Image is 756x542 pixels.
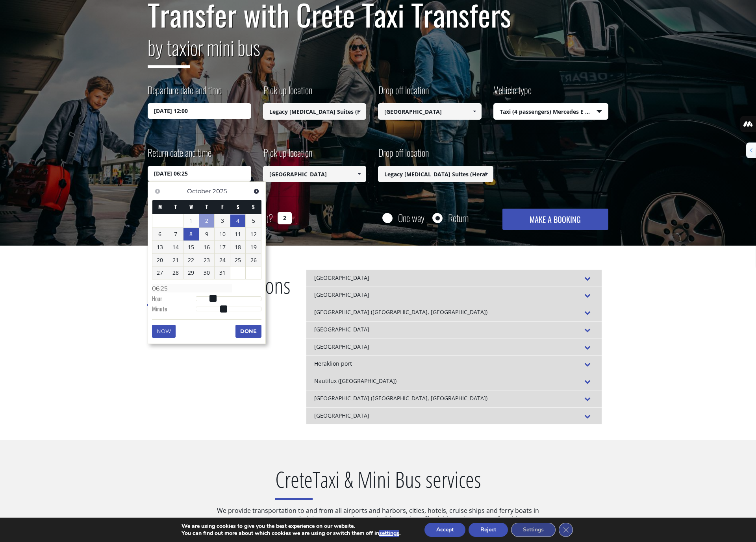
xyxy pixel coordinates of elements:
a: 12 [246,228,261,240]
a: 30 [199,266,215,279]
a: 29 [183,266,199,279]
a: 18 [230,241,246,253]
a: 10 [215,228,230,240]
a: 24 [215,254,230,266]
h2: or mini bus [148,31,608,74]
button: MAKE A BOOKING [502,209,608,230]
label: Return date and time [148,146,211,166]
a: 14 [168,241,183,253]
a: Show All Items [480,166,493,182]
a: 8 [183,228,199,240]
span: Taxi (4 passengers) Mercedes E Class [494,104,608,120]
a: Show All Items [468,103,481,120]
span: 2025 [213,187,227,195]
a: 25 [230,254,246,266]
div: Nautilux ([GEOGRAPHIC_DATA]) [306,373,602,390]
dt: Hour [152,294,196,305]
label: Pick up location [263,83,312,103]
input: Select drop-off location [378,166,493,182]
div: [GEOGRAPHIC_DATA] [306,270,602,287]
label: Pick up location [263,146,312,166]
a: 2 [199,214,215,228]
a: 20 [152,254,168,266]
div: [GEOGRAPHIC_DATA] [306,339,602,356]
button: settings [379,530,399,537]
div: [GEOGRAPHIC_DATA] [306,407,602,425]
span: 1 [183,215,199,227]
input: Select drop-off location [378,103,482,120]
div: [GEOGRAPHIC_DATA] ([GEOGRAPHIC_DATA], [GEOGRAPHIC_DATA]) [306,304,602,321]
p: We are using cookies to give you the best experience on our website. [182,523,400,530]
a: 28 [168,266,183,279]
div: [GEOGRAPHIC_DATA] [306,321,602,339]
button: Settings [511,523,556,537]
a: 5 [246,215,261,227]
p: We provide transportation to and from all airports and harbors, cities, hotels, cruise ships and ... [201,506,555,531]
a: 21 [168,254,183,266]
label: Drop off location [378,146,429,166]
h2: Taxi & Mini Bus services [201,464,555,506]
a: 11 [230,228,246,240]
span: Sunday [252,203,255,211]
span: Thursday [206,203,208,211]
span: Saturday [237,203,239,211]
a: 23 [199,254,215,266]
span: Popular [147,270,203,306]
a: 17 [215,241,230,253]
div: Heraklion port [306,355,602,373]
a: 9 [199,228,215,240]
a: Show All Items [353,103,366,120]
a: 22 [183,254,199,266]
button: Reject [469,523,508,537]
span: Wednesday [189,203,193,211]
label: Return [448,213,469,223]
div: [GEOGRAPHIC_DATA] [306,287,602,304]
a: 26 [246,254,261,266]
a: Next [251,186,261,196]
label: Vehicle type [493,83,532,103]
label: One way [398,213,424,223]
span: Tuesday [174,203,177,211]
span: Next [253,188,259,194]
label: Drop off location [378,83,429,103]
a: Previous [152,186,163,196]
a: Show All Items [353,166,366,182]
a: 4 [230,215,246,227]
a: 3 [215,215,230,227]
span: by taxi [148,32,190,68]
dt: Minute [152,305,196,315]
a: 13 [152,241,168,253]
p: You can find out more about which cookies we are using or switch them off in . [182,530,400,537]
a: 27 [152,266,168,279]
a: 7 [168,228,183,240]
a: 31 [215,266,230,279]
span: Crete [275,464,313,500]
h2: Destinations [147,270,291,312]
span: October [187,187,211,195]
a: 6 [152,228,168,240]
span: Friday [221,203,224,211]
button: Accept [424,523,465,537]
div: [GEOGRAPHIC_DATA] ([GEOGRAPHIC_DATA], [GEOGRAPHIC_DATA]) [306,390,602,407]
a: 19 [246,241,261,253]
input: Select pickup location [263,103,367,120]
span: Previous [154,188,161,194]
a: 16 [199,241,215,253]
label: Departure date and time [148,83,222,103]
button: Done [235,325,261,337]
input: Select pickup location [263,166,367,182]
a: 15 [183,241,199,253]
button: Close GDPR Cookie Banner [559,523,573,537]
span: Monday [158,203,162,211]
button: Now [152,325,176,337]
